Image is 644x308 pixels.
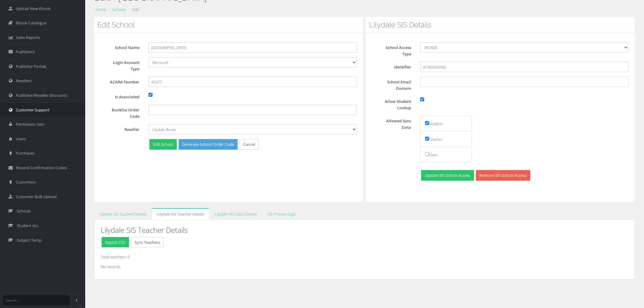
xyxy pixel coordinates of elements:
label: School Access Type [372,42,416,57]
a: SIS Process logs [262,208,300,220]
span: Ebook Catalogue [16,20,47,26]
input: Search... [3,295,70,305]
span: Schools [17,208,31,214]
span: Publisher Portals [16,64,47,69]
span: Purchases [16,150,34,156]
span: Publisher/Reseller Discounts [16,93,67,98]
a: Schools [112,7,126,12]
a: Home [96,7,106,12]
a: Remove SIS School Access [476,170,530,181]
span: Student Acc. [17,223,39,229]
span: Permission Sets [16,121,44,127]
li: Student [420,116,472,131]
span: Users [16,136,26,142]
label: Allow Student Lookup [372,96,416,111]
p: Total teachers: 0 [101,254,628,260]
li: Teacher [420,131,472,147]
a: Cancel [240,139,259,150]
button: Export CSV [102,237,129,248]
h3: Edit School [97,21,360,29]
span: Upload New Ebook [16,6,51,12]
li: Edit [127,6,139,13]
label: School Email Domain [372,77,416,92]
span: Resend Confirmation Codes [16,165,67,171]
a: Lilydale SIS Teacher Details [152,208,209,220]
p: No records [101,263,628,270]
span: Resellers [16,78,32,84]
label: Identifier [372,62,416,70]
h3: Lilydale SIS Teacher Details [101,226,628,234]
span: Publishers [16,49,35,55]
span: Customer Bulk Upload [16,194,57,200]
h3: Lilydale SIS Details [369,21,632,29]
span: Customer Support [16,107,50,113]
label: Booklist Order Code [100,105,144,120]
label: Login Account Type [100,57,144,72]
a: Generate School Order Code [179,139,238,150]
button: Sync Teachers [131,237,164,248]
span: Sales Reports [16,35,40,40]
button: Edit School [149,139,177,150]
span: Customers [16,179,36,185]
label: ACARA Number [100,77,144,85]
label: Is Associated [100,92,144,100]
label: Allowed Sync Data [372,116,416,131]
span: Subject Temp. [17,237,42,243]
label: Reseller [100,124,144,133]
a: Lilydale SIS Class Details [210,208,262,220]
a: Lilydale SIS Student Details [94,208,151,220]
label: School Name [100,42,144,51]
li: Class [420,147,472,163]
button: Update SIS School Access [421,170,474,181]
